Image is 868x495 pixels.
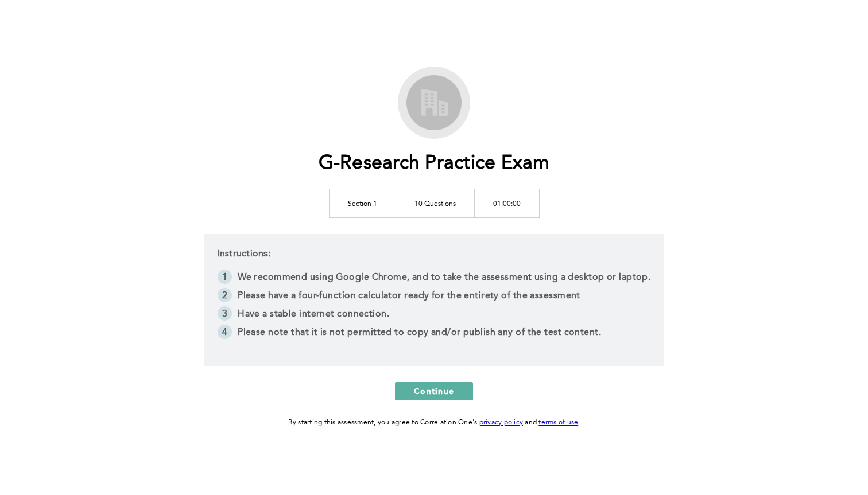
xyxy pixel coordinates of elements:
li: Have a stable internet connection. [218,306,651,325]
div: By starting this assessment, you agree to Correlation One's and . [288,416,580,429]
h1: G-Research Practice Exam [319,152,550,176]
td: 10 Questions [396,189,474,217]
button: Continue [395,382,473,400]
img: G-Research [402,71,466,134]
a: terms of use [538,419,578,426]
li: Please have a four-function calculator ready for the entirety of the assessment [218,288,651,306]
div: Instructions: [204,234,665,366]
td: Section 1 [329,189,396,217]
li: We recommend using Google Chrome, and to take the assessment using a desktop or laptop. [218,270,651,288]
li: Please note that it is not permitted to copy and/or publish any of the test content. [218,325,651,343]
td: 01:00:00 [474,189,539,217]
span: Continue [414,385,454,396]
a: privacy policy [479,419,524,426]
